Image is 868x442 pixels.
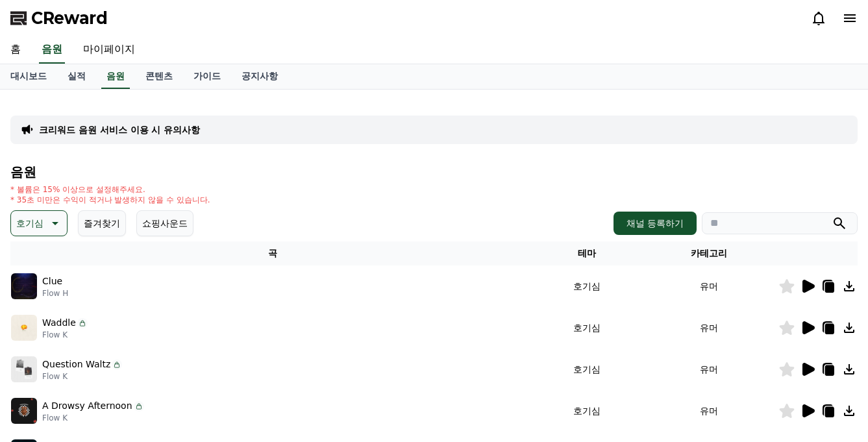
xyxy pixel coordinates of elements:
[639,241,778,265] th: 카테고리
[42,371,122,382] p: Flow K
[534,349,639,390] td: 호기심
[101,64,130,89] a: 음원
[534,265,639,307] td: 호기심
[42,288,68,299] p: Flow H
[639,307,778,349] td: 유머
[10,184,210,195] p: * 볼륨은 15% 이상으로 설정해주세요.
[42,275,62,288] p: Clue
[10,241,534,265] th: 곡
[10,210,68,236] button: 호기심
[42,413,144,423] p: Flow K
[135,64,183,89] a: 콘텐츠
[31,8,108,29] span: CReward
[639,390,778,432] td: 유머
[11,273,37,299] img: music
[639,265,778,307] td: 유머
[11,315,37,341] img: music
[42,399,132,413] p: A Drowsy Afternoon
[10,165,858,179] h4: 음원
[39,123,200,136] a: 크리워드 음원 서비스 이용 시 유의사항
[534,307,639,349] td: 호기심
[10,195,210,205] p: * 35초 미만은 수익이 적거나 발생하지 않을 수 있습니다.
[534,241,639,265] th: 테마
[73,36,145,64] a: 마이페이지
[78,210,126,236] button: 즐겨찾기
[534,390,639,432] td: 호기심
[136,210,193,236] button: 쇼핑사운드
[639,349,778,390] td: 유머
[57,64,96,89] a: 실적
[231,64,288,89] a: 공지사항
[39,36,65,64] a: 음원
[10,8,108,29] a: CReward
[42,330,88,340] p: Flow K
[42,358,110,371] p: Question Waltz
[42,316,76,330] p: Waddle
[11,356,37,382] img: music
[614,212,697,235] button: 채널 등록하기
[11,398,37,424] img: music
[16,214,43,232] p: 호기심
[183,64,231,89] a: 가이드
